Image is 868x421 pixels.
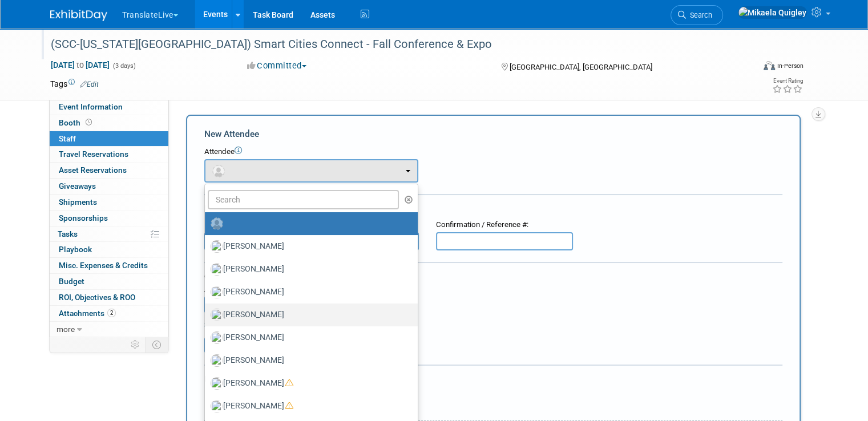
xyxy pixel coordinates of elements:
span: Giveaways [59,181,96,191]
div: Misc. Attachments & Notes [204,373,782,384]
span: Travel Reservations [59,149,128,159]
a: more [50,322,168,337]
div: (SCC-[US_STATE][GEOGRAPHIC_DATA]) Smart Cities Connect - Fall Conference & Expo [47,34,740,55]
a: Search [671,5,723,25]
div: Attendee [204,147,782,157]
a: Event Information [50,99,168,115]
a: Budget [50,274,168,289]
a: Shipments [50,195,168,210]
a: Misc. Expenses & Credits [50,258,168,273]
span: Booth [59,118,94,127]
span: [DATE] [DATE] [50,60,110,70]
td: Tags [50,78,99,90]
a: Edit [80,80,99,88]
span: Budget [59,277,84,286]
a: Tasks [50,226,168,242]
a: Giveaways [50,179,168,194]
a: Playbook [50,242,168,257]
span: Shipments [59,197,97,207]
a: Booth [50,115,168,131]
span: Attachments [59,309,116,318]
div: In-Person [777,62,804,70]
div: New Attendee [204,128,782,140]
span: Event Information [59,102,123,111]
a: Staff [50,131,168,147]
div: Registration / Ticket Info (optional) [204,203,782,214]
div: Event Format [692,59,804,76]
label: [PERSON_NAME] [211,283,406,301]
span: more [56,325,75,334]
img: Mikaela Quigley [738,6,807,19]
label: [PERSON_NAME] [211,329,406,347]
label: [PERSON_NAME] [211,374,406,392]
span: Misc. Expenses & Credits [59,261,148,270]
a: Asset Reservations [50,163,168,178]
img: Unassigned-User-Icon.png [211,217,223,230]
div: Confirmation / Reference #: [436,220,573,230]
div: Cost: [204,272,782,282]
span: Sponsorships [59,213,108,222]
input: Search [208,190,399,209]
label: [PERSON_NAME] [211,351,406,370]
span: Asset Reservations [59,165,127,175]
button: Committed [243,60,311,72]
body: Rich Text Area. Press ALT-0 for help. [6,5,562,16]
a: Travel Reservations [50,147,168,162]
label: [PERSON_NAME] [211,260,406,278]
img: ExhibitDay [50,10,107,21]
label: [PERSON_NAME] [211,397,406,415]
td: Personalize Event Tab Strip [126,337,146,352]
span: ROI, Objectives & ROO [59,293,135,302]
a: ROI, Objectives & ROO [50,290,168,305]
span: to [75,60,86,70]
img: Format-Inperson.png [764,61,775,70]
span: [GEOGRAPHIC_DATA], [GEOGRAPHIC_DATA] [510,63,652,71]
span: Playbook [59,245,92,254]
label: [PERSON_NAME] [211,237,406,256]
a: Attachments2 [50,306,168,321]
span: Search [686,11,712,19]
span: Tasks [58,229,78,238]
span: 2 [107,309,116,317]
span: Booth not reserved yet [83,118,94,127]
td: Toggle Event Tabs [146,337,169,352]
label: [PERSON_NAME] [211,306,406,324]
a: Sponsorships [50,211,168,226]
span: Staff [59,134,76,143]
span: (3 days) [112,62,136,70]
div: Event Rating [772,78,803,84]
